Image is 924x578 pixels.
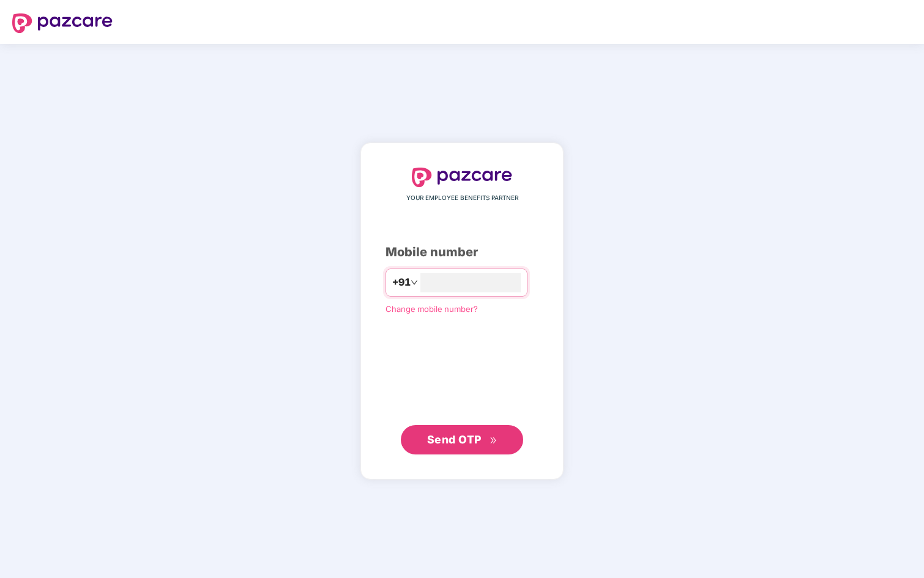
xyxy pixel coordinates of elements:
div: Mobile number [386,243,538,262]
img: logo [12,13,113,33]
img: logo [412,168,512,187]
button: Send OTPdouble-right [401,425,523,454]
span: +91 [392,275,411,290]
span: YOUR EMPLOYEE BENEFITS PARTNER [406,193,518,203]
span: double-right [490,437,497,445]
a: Change mobile number? [386,304,478,314]
span: Send OTP [427,433,482,446]
span: down [411,279,418,286]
